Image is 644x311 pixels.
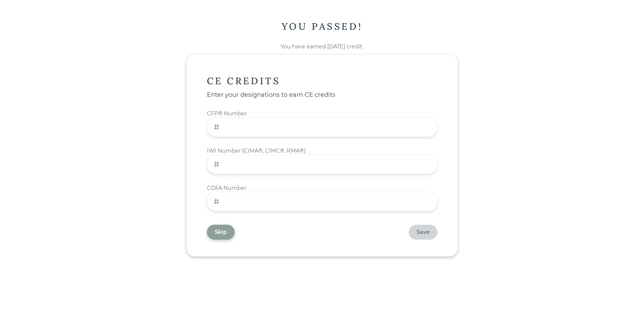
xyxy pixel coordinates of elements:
div: CE CREDITS [207,75,281,87]
input: # [207,118,437,137]
div: Save [416,228,430,236]
div: CDFA Number [207,184,246,192]
div: IWI Number (CIMA®, CIMC®, RMA®) [207,147,306,155]
div: Skip [215,228,227,236]
div: Enter your designations to earn CE credits [207,90,437,99]
button: Save [409,225,437,240]
div: CFP® Number [207,110,247,118]
input: # [207,192,437,211]
input: # [207,155,437,174]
